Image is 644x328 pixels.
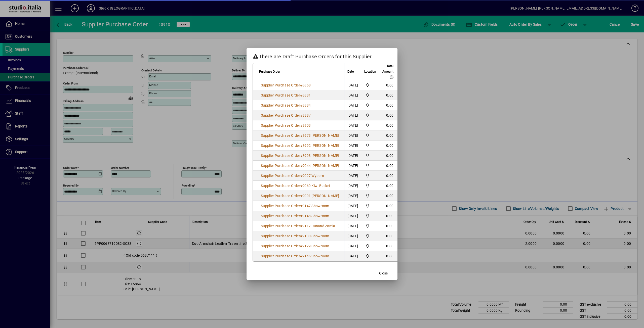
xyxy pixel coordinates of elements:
[364,92,376,98] span: Nugent Street
[379,271,388,276] span: Close
[379,171,400,181] td: 0.00
[259,203,331,209] a: Supplier Purchase Order#9147 Showroom
[259,133,341,138] a: Supplier Purchase Order#8973 [PERSON_NAME]
[300,113,302,117] span: #
[300,164,302,168] span: #
[344,120,361,130] td: [DATE]
[364,183,376,189] span: Nugent Street
[364,113,376,118] span: Nugent Street
[302,113,311,117] span: 8887
[344,171,361,181] td: [DATE]
[364,143,376,148] span: Nugent Street
[379,151,400,161] td: 0.00
[261,234,300,238] span: Supplier Purchase Order
[364,223,376,229] span: Nugent Street
[379,201,400,211] td: 0.00
[302,174,324,178] span: 9027 Wyborn
[259,163,341,168] a: Supplier Purchase Order#9044 [PERSON_NAME]
[261,244,300,248] span: Supplier Purchase Order
[259,183,332,189] a: Supplier Purchase Order#9069 Kiwi Bucket
[300,144,302,148] span: #
[261,164,300,168] span: Supplier Purchase Order
[364,213,376,219] span: Nugent Street
[364,103,376,108] span: Nugent Street
[300,184,302,188] span: #
[379,140,400,151] td: 0.00
[379,181,400,191] td: 0.00
[261,184,300,188] span: Supplier Purchase Order
[259,173,326,178] a: Supplier Purchase Order#9027 Wyborn
[364,253,376,259] span: Nugent Street
[300,103,302,107] span: #
[344,110,361,120] td: [DATE]
[344,90,361,100] td: [DATE]
[302,123,311,127] span: 8903
[300,204,302,208] span: #
[261,113,300,117] span: Supplier Purchase Order
[302,194,339,198] span: 9091 [PERSON_NAME]
[379,100,400,110] td: 0.00
[344,80,361,90] td: [DATE]
[344,181,361,191] td: [DATE]
[259,123,312,128] a: Supplier Purchase Order#8903
[302,234,329,238] span: 9130 Showroom
[302,103,311,107] span: 8884
[382,63,393,80] span: Total Amount ($)
[261,174,300,178] span: Supplier Purchase Order
[261,154,300,158] span: Supplier Purchase Order
[302,224,335,228] span: 9117 Dunand Zomia
[379,221,400,231] td: 0.00
[302,164,339,168] span: 9044 [PERSON_NAME]
[347,69,354,74] span: Date
[344,161,361,171] td: [DATE]
[300,224,302,228] span: #
[344,151,361,161] td: [DATE]
[364,173,376,178] span: Nugent Street
[261,133,300,137] span: Supplier Purchase Order
[344,140,361,151] td: [DATE]
[344,211,361,221] td: [DATE]
[300,174,302,178] span: #
[300,133,302,137] span: #
[302,214,329,218] span: 9148 Showroom
[261,214,300,218] span: Supplier Purchase Order
[379,191,400,201] td: 0.00
[300,244,302,248] span: #
[302,144,339,148] span: 8992 [PERSON_NAME]
[364,69,376,74] span: Location
[344,201,361,211] td: [DATE]
[364,123,376,128] span: Nugent Street
[364,133,376,138] span: Nugent Street
[300,83,302,87] span: #
[302,154,339,158] span: 8993 [PERSON_NAME]
[300,93,302,97] span: #
[300,123,302,127] span: #
[379,161,400,171] td: 0.00
[344,130,361,140] td: [DATE]
[375,269,391,278] button: Close
[379,211,400,221] td: 0.00
[259,143,341,148] a: Supplier Purchase Order#8992 [PERSON_NAME]
[379,90,400,100] td: 0.00
[261,103,300,107] span: Supplier Purchase Order
[300,154,302,158] span: #
[261,194,300,198] span: Supplier Purchase Order
[302,133,339,137] span: 8973 [PERSON_NAME]
[259,69,280,74] span: Purchase Order
[300,234,302,238] span: #
[379,80,400,90] td: 0.00
[344,241,361,251] td: [DATE]
[259,193,341,199] a: Supplier Purchase Order#9091 [PERSON_NAME]
[302,254,329,258] span: 9146 Showroom
[364,82,376,88] span: Nugent Street
[300,194,302,198] span: #
[344,231,361,241] td: [DATE]
[379,251,400,261] td: 0.00
[259,92,312,98] a: Supplier Purchase Order#8881
[259,213,331,219] a: Supplier Purchase Order#9148 Showroom
[259,243,331,249] a: Supplier Purchase Order#9129 Showroom
[261,144,300,148] span: Supplier Purchase Order
[364,233,376,239] span: Nugent Street
[379,120,400,130] td: 0.00
[302,184,330,188] span: 9069 Kiwi Bucket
